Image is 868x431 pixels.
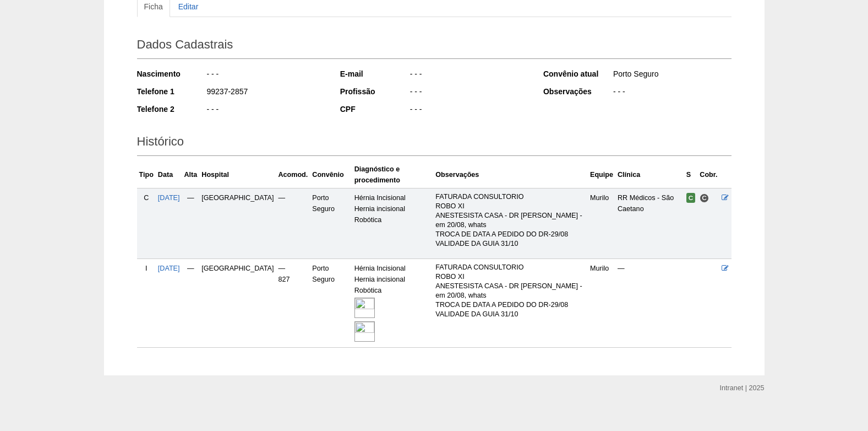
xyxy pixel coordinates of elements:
[435,263,586,319] p: FATURADA CONSULTORIO ROBO XI ANESTESISTA CASA - DR [PERSON_NAME] - em 20/08, whats TROCA DE DATA ...
[137,34,731,59] h2: Dados Cadastrais
[156,161,182,188] th: Data
[137,131,731,156] h2: Histórico
[684,161,698,188] th: S
[352,259,434,348] td: Hérnia Incisional Hernia incisional Robótica
[199,259,276,348] td: [GEOGRAPHIC_DATA]
[206,104,325,117] div: - - -
[137,68,206,79] div: Nascimento
[139,192,154,203] div: C
[340,104,409,115] div: CPF
[409,104,528,117] div: - - -
[199,161,276,188] th: Hospital
[686,193,696,203] span: Confirmada
[588,259,615,348] td: Murilo
[615,259,684,348] td: —
[435,192,586,249] p: FATURADA CONSULTORIO ROBO XI ANESTESISTA CASA - DR [PERSON_NAME] - em 20/08, whats TROCA DE DATA ...
[612,86,731,100] div: - - -
[352,161,434,188] th: Diagnóstico e procedimento
[697,161,719,188] th: Cobr.
[276,188,310,258] td: —
[137,161,156,188] th: Tipo
[433,161,588,188] th: Observações
[310,259,352,348] td: Porto Seguro
[182,259,200,348] td: —
[158,265,180,272] a: [DATE]
[206,68,325,82] div: - - -
[340,68,409,79] div: E-mail
[340,86,409,97] div: Profissão
[612,68,731,82] div: Porto Seguro
[199,188,276,258] td: [GEOGRAPHIC_DATA]
[588,188,615,258] td: Murilo
[310,188,352,258] td: Porto Seguro
[615,188,684,258] td: RR Médicos - São Caetano
[182,161,200,188] th: Alta
[158,194,180,202] a: [DATE]
[206,86,325,100] div: 99237-2857
[276,259,310,348] td: — 827
[182,188,200,258] td: —
[615,161,684,188] th: Clínica
[700,193,709,203] span: Consultório
[139,263,154,274] div: I
[543,68,612,79] div: Convênio atual
[588,161,615,188] th: Equipe
[276,161,310,188] th: Acomod.
[137,86,206,97] div: Telefone 1
[720,382,765,394] div: Intranet | 2025
[543,86,612,97] div: Observações
[409,86,528,100] div: - - -
[310,161,352,188] th: Convênio
[409,68,528,82] div: - - -
[352,188,434,258] td: Hérnia Incisional Hernia incisional Robótica
[137,104,206,115] div: Telefone 2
